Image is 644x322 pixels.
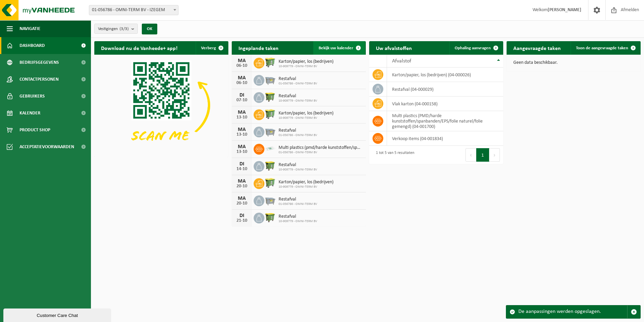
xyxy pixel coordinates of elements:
span: Navigatie [20,20,40,37]
img: LP-SK-00500-LPE-16 [264,143,276,154]
div: DI [235,213,249,218]
span: Multi plastics (pmd/harde kunststoffen/spanbanden/eps/folie naturel/folie gemeng... [279,145,362,151]
p: Geen data beschikbaar. [513,60,634,65]
div: MA [235,58,249,63]
button: Previous [465,148,476,162]
a: Bekijk uw kalender [313,41,365,55]
span: 10-909779 - OMNI-TERM BV [279,64,333,69]
span: 01-056786 - OMNI-TERM BV [279,82,317,86]
div: 20-10 [235,201,249,206]
img: WB-0660-HPE-GN-50 [264,108,276,120]
td: verkoop items (04-001834) [387,131,503,146]
span: Restafval [279,93,317,99]
button: 1 [476,148,489,162]
span: Restafval [279,214,317,219]
img: Download de VHEPlus App [94,55,228,156]
div: MA [235,75,249,81]
span: Contactpersonen [20,71,59,88]
h2: Aangevraagde taken [507,41,568,54]
span: Ophaling aanvragen [455,46,491,50]
div: 13-10 [235,115,249,120]
span: Restafval [279,162,317,168]
span: Karton/papier, los (bedrijven) [279,180,333,185]
td: vlak karton (04-000158) [387,97,503,111]
span: 01-056786 - OMNI-TERM BV - IZEGEM [89,5,179,15]
count: (3/3) [120,27,129,31]
td: restafval (04-000029) [387,82,503,97]
div: 13-10 [235,132,249,137]
div: DI [235,161,249,167]
div: MA [235,144,249,150]
span: 10-909779 - OMNI-TERM BV [279,185,333,189]
td: karton/papier, los (bedrijven) (04-000026) [387,68,503,82]
img: WB-1100-HPE-GN-50 [264,160,276,171]
h2: Uw afvalstoffen [369,41,419,54]
span: Karton/papier, los (bedrijven) [279,59,333,64]
span: 01-056786 - OMNI-TERM BV [279,202,317,206]
span: Vestigingen [98,24,129,34]
td: multi plastics (PMD/harde kunststoffen/spanbanden/EPS/folie naturel/folie gemengd) (04-001700) [387,111,503,131]
div: MA [235,110,249,115]
span: Afvalstof [392,58,411,64]
span: 01-056786 - OMNI-TERM BV [279,151,362,155]
h2: Ingeplande taken [232,41,285,54]
img: WB-0660-HPE-GN-50 [264,57,276,68]
span: Gebruikers [20,88,45,105]
span: Restafval [279,197,317,202]
div: MA [235,196,249,201]
span: 10-909779 - OMNI-TERM BV [279,219,317,223]
div: 07-10 [235,98,249,103]
strong: [PERSON_NAME] [548,7,581,12]
button: Vestigingen(3/3) [94,24,138,34]
a: Toon de aangevraagde taken [571,41,640,55]
img: WB-1100-HPE-GN-50 [264,212,276,223]
div: 21-10 [235,218,249,223]
div: 20-10 [235,184,249,189]
div: 14-10 [235,167,249,171]
div: De aanpassingen werden opgeslagen. [518,305,627,318]
img: WB-2500-GAL-GY-01 [264,126,276,137]
span: Restafval [279,128,317,133]
span: Acceptatievoorwaarden [20,138,74,155]
span: 01-056786 - OMNI-TERM BV - IZEGEM [89,5,178,15]
span: Toon de aangevraagde taken [576,46,628,50]
img: WB-2500-GAL-GY-01 [264,194,276,206]
span: Restafval [279,76,317,82]
div: 06-10 [235,81,249,85]
button: Verberg [196,41,228,55]
div: 13-10 [235,150,249,154]
span: Kalender [20,105,40,122]
span: Dashboard [20,37,45,54]
iframe: chat widget [3,307,112,322]
span: 10-909779 - OMNI-TERM BV [279,116,333,120]
span: Bedrijfsgegevens [20,54,59,71]
img: WB-1100-HPE-GN-50 [264,91,276,103]
div: MA [235,127,249,132]
img: WB-2500-GAL-GY-01 [264,74,276,85]
span: Karton/papier, los (bedrijven) [279,111,333,116]
span: Verberg [201,46,216,50]
button: Next [489,148,500,162]
h2: Download nu de Vanheede+ app! [94,41,184,54]
a: Ophaling aanvragen [449,41,503,55]
img: WB-0660-HPE-GN-50 [264,177,276,189]
span: Bekijk uw kalender [319,46,353,50]
div: MA [235,179,249,184]
div: 1 tot 5 van 5 resultaten [373,147,414,162]
span: Product Shop [20,122,50,138]
div: 06-10 [235,63,249,68]
div: DI [235,92,249,98]
span: 01-056786 - OMNI-TERM BV [279,133,317,137]
span: 10-909779 - OMNI-TERM BV [279,168,317,172]
span: 10-909779 - OMNI-TERM BV [279,99,317,103]
button: OK [142,24,157,34]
